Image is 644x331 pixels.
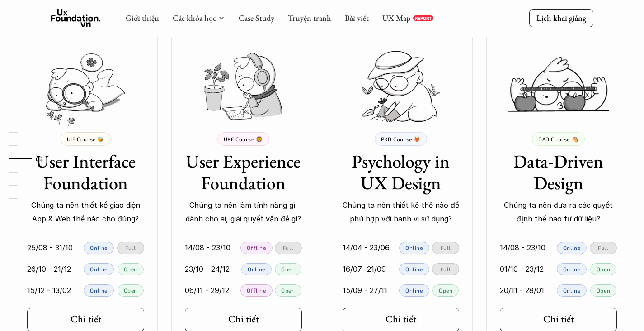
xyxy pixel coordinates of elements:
[9,154,52,164] a: 03
[343,283,387,297] p: 15/09 - 27/11
[345,13,369,23] a: Bài viết
[185,283,229,297] p: 06/11 - 29/12
[500,283,544,297] p: 20/11 - 28/01
[71,313,101,325] h5: Chi tiết
[563,266,581,272] p: Online
[563,245,581,251] p: Online
[248,266,265,272] p: Online
[247,245,266,251] p: Offline
[441,266,451,272] p: Full
[382,13,411,23] a: UX Map
[598,245,608,251] p: Full
[36,156,43,162] strong: 03
[281,287,295,293] p: Open
[405,245,423,251] p: Online
[239,13,274,23] a: Case Study
[500,262,544,276] p: 01/10 - 23/12
[439,287,452,293] p: Open
[536,13,586,23] p: Lịch khai giảng
[405,287,423,293] p: Online
[90,266,108,272] p: Online
[185,241,230,254] p: 14/08 - 23/10
[124,266,137,272] p: Open
[283,245,293,251] p: Full
[281,266,295,272] p: Open
[343,198,460,226] p: Chúng ta nên thiết kế thế nào để phù hợp với hành vi sử dụng?
[173,13,216,23] a: Các khóa học
[343,241,390,254] p: 14/04 - 23/06
[185,262,230,276] p: 23/10 - 24/12
[500,150,617,194] h3: Data-Driven Design
[126,13,159,23] a: Giới thiệu
[500,241,545,254] p: 14/08 - 23/10
[343,262,386,276] p: 16/07 -21/09
[90,245,108,251] p: Online
[125,245,136,251] p: Full
[415,15,432,21] p: REPORT
[500,198,617,226] p: Chúng ta nên đưa ra các quyết định thế nào từ dữ liệu?
[441,245,451,251] p: Full
[529,9,593,27] a: Lịch khai giảng
[563,287,581,293] p: Online
[224,136,263,142] p: UXF Course 🦁
[543,313,574,325] h5: Chi tiết
[343,150,460,194] h3: Psychology in UX Design
[124,287,137,293] p: Open
[597,266,610,272] p: Open
[90,287,108,293] p: Online
[381,136,421,142] p: PXD Course 🦊
[185,150,302,194] h3: User Experience Foundation
[185,198,302,226] p: Chúng ta nên làm tính năng gì, dành cho ai, giải quyết vấn đề gì?
[247,287,266,293] p: Offline
[67,136,104,142] p: UIF Course 🐝
[228,313,259,325] h5: Chi tiết
[288,13,331,23] a: Truyện tranh
[405,266,423,272] p: Online
[385,313,416,325] h5: Chi tiết
[538,136,578,142] p: DAD Course 🐴
[597,287,610,293] p: Open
